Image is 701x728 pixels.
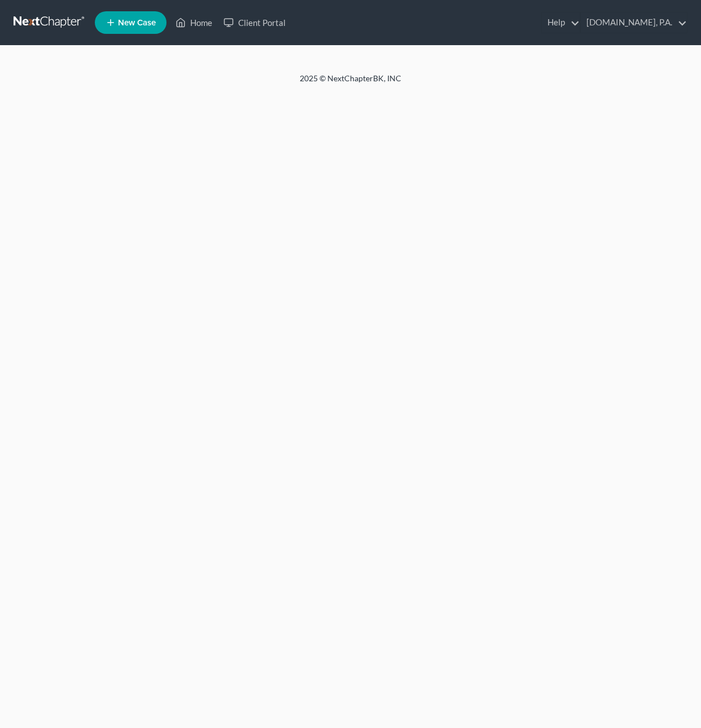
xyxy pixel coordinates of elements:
a: [DOMAIN_NAME], P.A. [581,12,687,33]
new-legal-case-button: New Case [95,11,167,34]
a: Home [170,12,218,33]
a: Help [542,12,580,33]
a: Client Portal [218,12,291,33]
div: 2025 © NextChapterBK, INC [29,73,672,93]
